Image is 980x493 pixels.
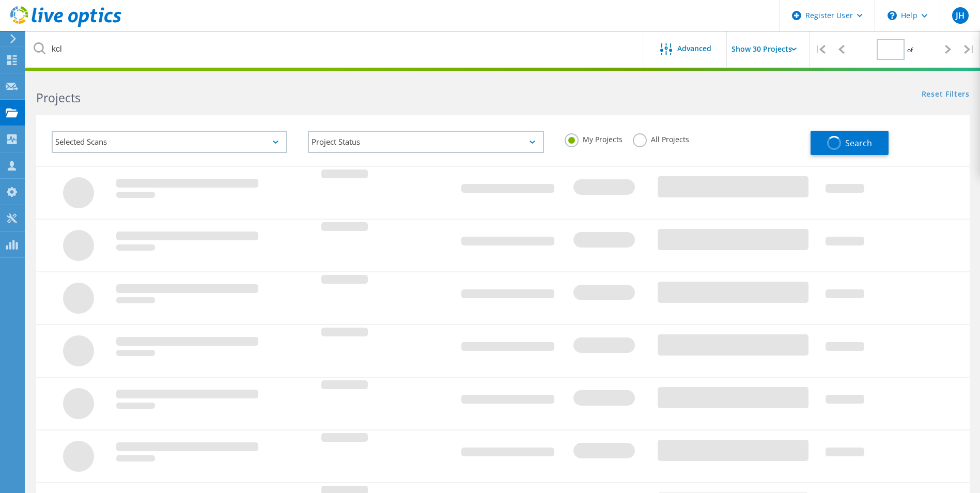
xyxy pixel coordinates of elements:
[888,11,897,20] svg: \n
[52,131,287,153] div: Selected Scans
[922,90,970,99] a: Reset Filters
[26,31,645,67] input: Search projects by name, owner, ID, company, etc
[36,89,81,106] b: Projects
[810,31,831,68] div: |
[10,22,121,29] a: Live Optics Dashboard
[565,133,623,143] label: My Projects
[845,137,872,149] span: Search
[677,45,711,52] span: Advanced
[956,11,965,20] span: JH
[907,45,913,54] span: of
[811,131,889,155] button: Search
[308,131,543,153] div: Project Status
[633,133,689,143] label: All Projects
[959,31,980,68] div: |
